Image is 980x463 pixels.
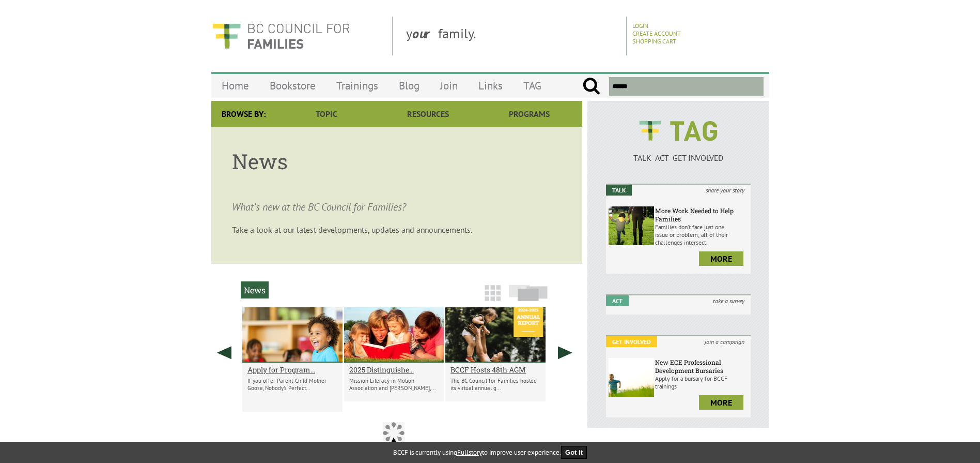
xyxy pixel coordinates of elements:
i: join a campaign [698,336,751,347]
div: y family. [398,17,627,55]
img: BCCF's TAG Logo [632,111,725,151]
a: Grid View [481,290,504,306]
h2: News [241,281,269,298]
h6: New ECE Professional Development Bursaries [655,358,748,375]
a: Trainings [326,73,388,98]
div: Browse By: [211,101,276,127]
a: more [699,251,743,266]
a: Login [632,22,648,29]
img: grid-icon.png [485,285,501,301]
a: Shopping Cart [632,37,676,45]
em: Act [606,295,629,306]
p: The BC Council for Families hosted its virtual annual g... [450,377,540,392]
input: Submit [582,77,600,96]
h6: More Work Needed to Help Families [655,206,748,223]
p: What’s new at the BC Council for Families? [232,185,562,214]
a: Fullstory [457,448,482,457]
a: Apply for Program... [247,365,337,375]
a: TAG [513,73,552,98]
img: BC Council for FAMILIES [211,17,351,55]
img: Loader [383,422,405,444]
img: slide-icon.png [509,285,548,301]
a: Bookstore [259,73,326,98]
i: take a survey [707,295,751,306]
a: Blog [388,73,430,98]
a: Resources [377,101,478,127]
a: more [699,395,743,410]
a: Home [211,73,259,98]
li: 2025 Distinguished Family Service Award Winners [344,307,444,401]
a: Slide View [506,290,551,306]
button: Got it [561,446,587,459]
a: Programs [478,101,580,127]
p: TALK ACT GET INVOLVED [606,153,751,163]
a: Join [430,73,468,98]
p: Families don’t face just one issue or problem; all of their challenges intersect. [655,223,748,246]
p: Apply for a bursary for BCCF trainings [655,375,748,390]
h1: News [232,147,562,175]
a: Create Account [632,29,681,37]
a: TALK ACT GET INVOLVED [606,142,751,163]
a: Links [468,73,513,98]
li: BCCF Hosts 48th AGM [445,307,546,401]
strong: our [412,25,438,42]
li: Apply for Program Funding [242,307,343,412]
em: Get Involved [606,336,657,347]
p: Take a look at our latest developments, updates and announcements. [232,225,562,235]
a: BCCF Hosts 48th AGM [450,365,540,375]
em: Talk [606,185,632,196]
a: Topic [276,101,377,127]
i: share your story [699,185,751,196]
a: 2025 Distinguishe... [349,365,439,375]
p: Mission Literacy in Motion Association and [PERSON_NAME],... [349,377,439,392]
p: If you offer Parent-Child Mother Goose, Nobody's Perfect... [247,377,337,392]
